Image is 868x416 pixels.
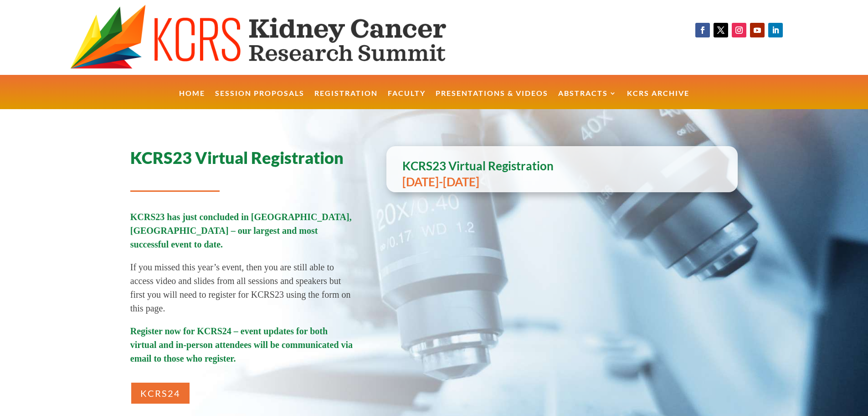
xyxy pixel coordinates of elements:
[695,23,710,37] a: Follow on Facebook
[130,326,353,363] strong: Register now for KCRS24 – event updates for both virtual and in-person attendees will be communic...
[558,90,617,110] a: Abstracts
[750,23,765,37] a: Follow on Youtube
[70,5,492,70] img: KCRS generic logo wide
[179,90,205,110] a: Home
[215,90,304,110] a: Session Proposals
[436,90,548,110] a: Presentations & Videos
[388,90,426,110] a: Faculty
[714,23,728,37] a: Follow on X
[314,90,378,110] a: Registration
[402,160,726,176] h2: KCRS23 Virtual Registration
[130,212,352,249] span: KCRS23 has just concluded in [GEOGRAPHIC_DATA], [GEOGRAPHIC_DATA] – our largest and most successf...
[402,174,479,189] strong: [DATE]-[DATE]
[130,260,353,324] p: If you missed this year’s event, then you are still able to access video and slides from all sess...
[130,382,190,405] a: KCRS24
[768,23,783,37] a: Follow on LinkedIn
[732,23,746,37] a: Follow on Instagram
[627,90,689,110] a: KCRS Archive
[130,146,353,174] h1: KCRS23 Virtual Registration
